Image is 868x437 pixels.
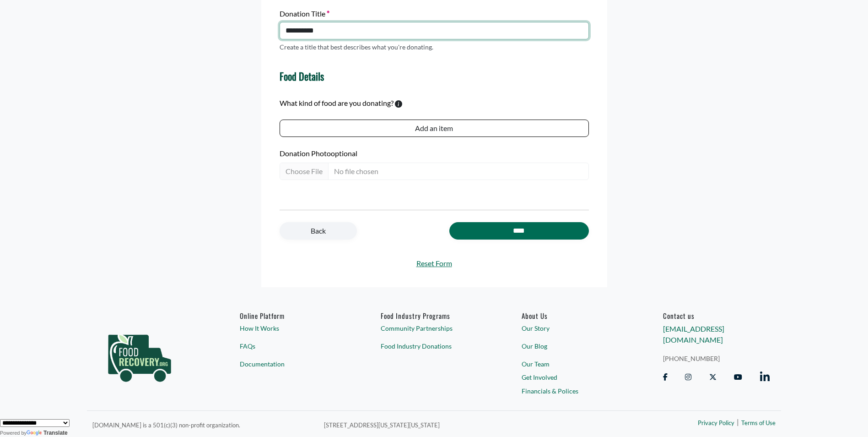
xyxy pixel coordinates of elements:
[240,323,346,333] a: How It Works
[240,311,346,320] h6: Online Platform
[280,98,394,109] label: What kind of food are you donating?
[280,258,589,269] a: Reset Form
[522,323,628,333] a: Our Story
[663,311,770,320] h6: Contact us
[27,430,43,437] img: Google Translate
[522,372,628,382] a: Get Involved
[280,8,329,19] label: Donation Title
[395,100,402,108] svg: To calculate environmental impacts, we follow the Food Loss + Waste Protocol
[27,430,68,436] a: Translate
[663,324,724,344] a: [EMAIL_ADDRESS][DOMAIN_NAME]
[522,311,628,320] a: About Us
[280,70,324,82] h4: Food Details
[280,222,357,240] a: Back
[98,311,181,399] img: food_recovery_green_logo-76242d7a27de7ed26b67be613a865d9c9037ba317089b267e0515145e5e51427.png
[522,341,628,351] a: Our Blog
[280,148,589,159] label: Donation Photo
[381,341,487,351] a: Food Industry Donations
[522,359,628,369] a: Our Team
[737,416,739,427] span: |
[240,341,346,351] a: FAQs
[381,323,487,333] a: Community Partnerships
[280,42,433,52] p: Create a title that best describes what you're donating.
[280,120,589,137] button: Add an item
[331,149,357,158] span: optional
[240,359,346,369] a: Documentation
[381,311,487,320] h6: Food Industry Programs
[663,354,770,363] a: [PHONE_NUMBER]
[522,386,628,396] a: Financials & Polices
